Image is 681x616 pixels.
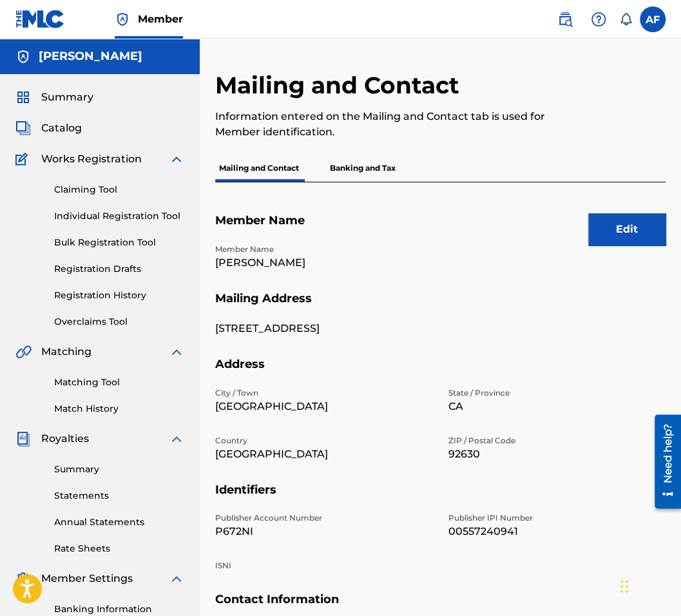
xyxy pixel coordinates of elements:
[215,447,433,462] p: [GEOGRAPHIC_DATA]
[617,554,681,616] iframe: Chat Widget
[215,255,433,271] p: [PERSON_NAME]
[215,357,666,387] h5: Address
[215,155,303,182] p: Mailing and Contact
[41,571,133,586] span: Member Settings
[15,344,32,360] img: Matching
[15,49,31,64] img: Accounts
[54,515,184,529] a: Annual Statements
[54,236,184,249] a: Bulk Registration Tool
[215,321,433,336] p: [STREET_ADDRESS]
[169,151,184,167] img: expand
[215,387,433,399] p: City / Town
[215,244,433,255] p: Member Name
[15,431,31,447] img: Royalties
[588,213,666,245] button: Edit
[215,213,666,244] h5: Member Name
[54,289,184,302] a: Registration History
[41,344,91,360] span: Matching
[54,463,184,476] a: Summary
[215,435,433,447] p: Country
[586,6,611,32] div: Help
[169,344,184,360] img: expand
[15,120,31,136] img: Catalog
[215,560,433,572] p: ISNI
[215,291,666,322] h5: Mailing Address
[169,431,184,447] img: expand
[115,12,130,27] img: Top Rightsholder
[557,12,573,27] img: search
[15,90,93,105] a: SummarySummary
[326,155,399,182] p: Banking and Tax
[15,10,65,28] img: MLC Logo
[15,151,32,167] img: Works Registration
[41,431,89,447] span: Royalties
[640,6,666,32] div: User Menu
[448,524,666,539] p: 00557240941
[41,90,93,105] span: Summary
[54,402,184,416] a: Match History
[448,435,666,447] p: ZIP / Postal Code
[41,151,142,167] span: Works Registration
[54,183,184,197] a: Claiming Tool
[619,13,632,26] div: Notifications
[645,409,681,513] iframe: Resource Center
[169,571,184,586] img: expand
[54,602,184,616] a: Banking Information
[54,209,184,223] a: Individual Registration Tool
[39,49,142,64] h5: Austin C Farmer
[54,315,184,329] a: Overclaims Tool
[448,447,666,462] p: 92630
[620,567,628,606] div: Drag
[215,524,433,539] p: P672NI
[15,90,31,105] img: Summary
[215,483,666,513] h5: Identifiers
[591,12,606,27] img: help
[15,120,82,136] a: CatalogCatalog
[54,489,184,503] a: Statements
[215,71,466,100] h2: Mailing and Contact
[15,571,31,586] img: Member Settings
[215,512,433,524] p: Publisher Account Number
[138,12,183,26] span: Member
[552,6,578,32] a: Public Search
[215,399,433,414] p: [GEOGRAPHIC_DATA]
[448,399,666,414] p: CA
[448,512,666,524] p: Publisher IPI Number
[41,120,82,136] span: Catalog
[54,262,184,276] a: Registration Drafts
[54,376,184,389] a: Matching Tool
[448,387,666,399] p: State / Province
[54,542,184,555] a: Rate Sheets
[215,109,562,140] p: Information entered on the Mailing and Contact tab is used for Member identification.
